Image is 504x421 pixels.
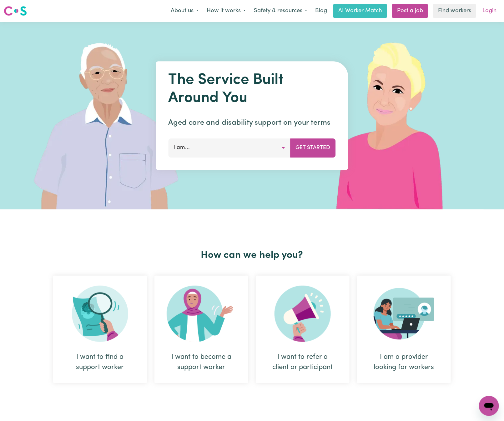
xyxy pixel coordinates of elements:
a: Login [479,4,500,18]
button: Get Started [290,138,336,157]
img: Become Worker [167,286,236,342]
div: I want to become a support worker [154,276,248,383]
img: Refer [275,286,331,342]
a: Find workers [433,4,476,18]
a: Blog [311,4,331,18]
button: I am... [169,138,291,157]
img: Search [72,286,128,342]
p: Aged care and disability support on your terms [169,117,336,128]
button: Safety & resources [250,4,311,18]
div: I want to become a support worker [169,352,233,373]
h2: How can we help you? [49,249,455,261]
a: Post a job [392,4,428,18]
h1: The Service Built Around You [169,71,336,107]
div: I want to find a support worker [53,276,147,383]
button: About us [167,4,203,18]
div: I am a provider looking for workers [357,276,451,383]
button: How it works [203,4,250,18]
div: I want to find a support worker [68,352,132,373]
img: Provider [374,286,434,342]
iframe: Button to launch messaging window [479,396,499,416]
div: I want to refer a client or participant [256,276,350,383]
div: I am a provider looking for workers [372,352,436,373]
a: AI Worker Match [333,4,387,18]
div: I want to refer a client or participant [271,352,335,373]
a: Careseekers logo [4,4,27,18]
img: Careseekers logo [4,5,27,17]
